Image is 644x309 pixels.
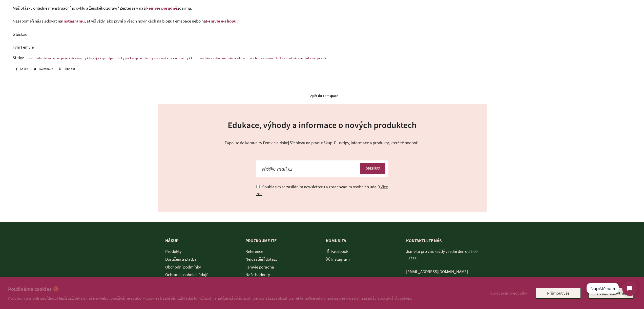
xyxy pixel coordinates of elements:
[406,269,468,274] a: [EMAIL_ADDRESS][DOMAIN_NAME]
[245,256,278,262] a: Nejčastější dotazy
[490,290,527,296] span: Spravovat předvolby
[158,119,487,131] h2: Edukace, výhody a informace o nových produktech
[165,256,197,262] a: Doručení a platba
[306,93,338,98] a: ← Zpět do Femspace
[13,31,27,37] span: S láskou
[8,285,412,293] h2: Používáme cookies 🍪
[29,55,199,61] a: e-book-desatero-pro-zdravy-cyklus-jak-podporit-typicke-problemy-menstruacniho-cyklu
[406,248,479,282] p: Jsme tu pro vás každý všední den od 9.00 - 17.00 [PHONE_NUMBER]
[489,288,528,298] button: Spravovat předvolby
[165,249,182,254] a: Produkty
[13,55,24,60] span: Štítky:
[165,272,209,277] a: Ochrana osobních údajů
[250,55,330,61] a: webinar-symptotermalni-metoda-v-praxi
[308,295,412,301] a: Více informací najdeš v našich Zásadách používání cookies.
[85,18,206,24] span: , ať víš vždy jako první o všech novinkách na blogu Femspace nebo na
[256,184,388,196] a: Více zde
[8,295,412,301] p: Abychom ti mohli nabídnout lepší zážitek na našem webu, používáme soubory cookies k zajištění zák...
[64,66,78,72] span: Připnout
[165,264,201,270] a: Obchodní podmínky
[245,272,270,277] a: Naše hodnoty
[237,18,238,24] span: !
[177,5,192,11] span: zdarma.
[206,18,237,24] a: Femviee-shopu
[245,237,318,244] p: Prozkoumejte
[146,5,177,11] a: Femvie poradně
[206,18,220,24] b: Femvie
[256,154,388,197] form: Souhlasím se zasíláním newsletteru a zpracováním osobních údajů.
[406,237,479,244] p: KONTAKTUJTE NÁS
[536,288,581,298] button: Přijmout vše
[221,18,237,24] b: e-shopu
[158,139,487,146] p: Zapoj se do komunity Femvie a získej 5% slevu na první nákup. Plus tipy, informace a produkty, kt...
[582,276,642,300] iframe: Tidio Chat
[360,163,385,174] button: ODEBÍRAT
[245,264,274,270] a: Femvie poradna
[326,249,348,254] a: Facebook
[13,44,34,50] span: Tým Femvie
[62,18,85,24] a: Instagramu
[245,249,263,254] a: Reference
[326,237,399,244] p: Komunita
[38,66,55,72] span: Tweetnout
[165,237,238,244] p: Nákup
[326,256,350,262] a: Instagram
[259,163,360,174] input: váš@e-mail.cz
[13,18,62,24] span: Nezapomeň nás sledovat na
[366,166,380,171] span: ODEBÍRAT
[20,66,30,72] span: Sdílet
[13,5,146,11] span: Máš otázky ohledně menstruačního cyklu a ženského zdraví? Zeptej se v naší
[199,55,249,61] a: webinar-harmonie-cyklu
